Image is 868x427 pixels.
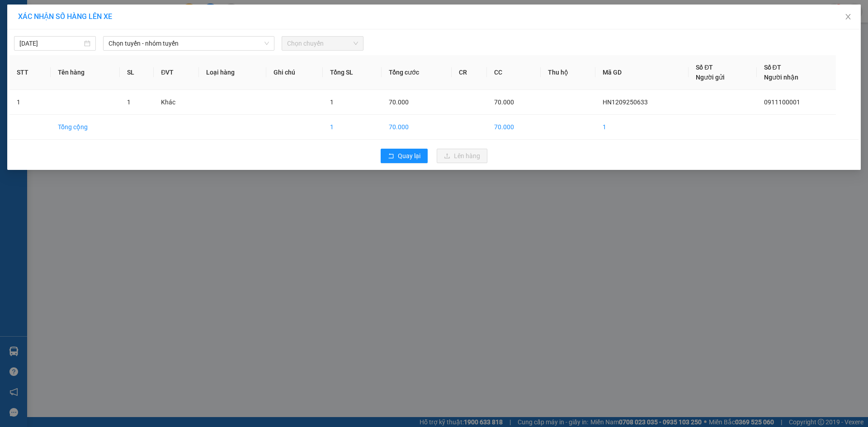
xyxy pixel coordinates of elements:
[154,55,199,90] th: ĐVT
[541,55,595,90] th: Thu hộ
[844,13,852,20] span: close
[382,55,452,90] th: Tổng cước
[154,90,199,115] td: Khác
[323,55,382,90] th: Tổng SL
[494,99,514,106] span: 70.000
[323,115,382,140] td: 1
[127,99,131,106] span: 1
[487,55,541,90] th: CC
[287,37,358,50] span: Chọn chuyến
[696,74,725,81] span: Người gửi
[73,9,132,23] span: VP [GEOGRAPHIC_DATA]
[199,55,266,90] th: Loại hàng
[381,149,428,163] button: rollbackQuay lại
[382,115,452,140] td: 70.000
[835,5,861,30] button: Close
[9,90,51,115] td: 1
[108,37,269,50] span: Chọn tuyến - nhóm tuyến
[437,149,487,163] button: uploadLên hàng
[4,58,41,64] span: Người nhận:
[51,115,120,140] td: Tổng cộng
[595,115,689,140] td: 1
[91,24,132,33] span: 0943559551
[388,153,394,160] span: rollback
[32,57,41,64] span: vân
[19,38,82,48] input: 12/09/2025
[22,5,53,14] span: HAIVAN
[330,99,334,106] span: 1
[23,28,52,36] em: Logistics
[696,64,713,71] span: Số ĐT
[487,115,541,140] td: 70.000
[120,55,154,90] th: SL
[4,51,28,56] span: Người gửi:
[764,64,781,71] span: Số ĐT
[764,99,800,106] span: 0911100001
[595,55,689,90] th: Mã GD
[9,55,51,90] th: STT
[764,74,798,81] span: Người nhận
[398,151,420,161] span: Quay lại
[11,16,64,26] span: XUANTRANG
[18,12,112,21] span: XÁC NHẬN SỐ HÀNG LÊN XE
[51,55,120,90] th: Tên hàng
[603,99,648,106] span: HN1209250633
[266,55,323,90] th: Ghi chú
[264,41,269,46] span: down
[4,65,67,77] span: 0982120437
[452,55,487,90] th: CR
[389,99,409,106] span: 70.000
